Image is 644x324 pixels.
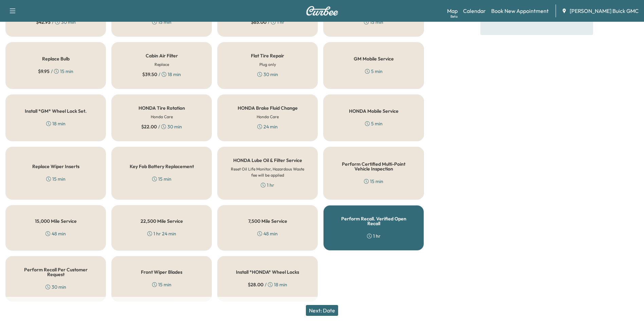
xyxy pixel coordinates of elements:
[130,164,194,169] h5: Key Fob Battery Replacement
[257,230,278,237] div: 48 min
[257,114,279,120] h6: Honda Care
[463,7,486,15] a: Calendar
[142,71,157,78] span: $ 39.50
[152,281,171,288] div: 15 min
[257,71,278,78] div: 30 min
[570,7,639,15] span: [PERSON_NAME] Buick GMC
[38,68,73,75] div: / 15 min
[354,56,394,61] h5: GM Mobile Service
[306,6,338,16] img: Curbee Logo
[46,176,66,182] div: 15 min
[251,19,266,25] span: $ 65.00
[36,19,51,25] span: $ 42.95
[248,219,287,223] h5: 7,500 Mile Service
[248,281,263,288] span: $ 28.00
[152,176,171,182] div: 15 min
[147,230,176,237] div: 1 hr 24 min
[349,109,399,113] h5: HONDA Mobile Service
[32,164,79,169] h5: Replace Wiper Inserts
[35,219,77,223] h5: 15,000 Mile Service
[228,166,307,178] h6: Reset Oil Life Monitor, Hazardous Waste fee will be applied
[17,267,95,277] h5: Perform Recall Per Customer Request
[261,182,274,188] div: 1 hr
[365,68,383,75] div: 5 min
[306,305,338,316] button: Next: Date
[38,68,50,75] span: $ 9.95
[365,120,383,127] div: 5 min
[142,71,181,78] div: / 18 min
[334,216,412,226] h5: Perform Recall. Verified Open Recall
[447,7,458,15] a: MapBeta
[248,281,287,288] div: / 18 min
[251,53,284,58] h5: Flat Tire Repair
[251,19,284,25] div: / 1 hr
[364,19,383,25] div: 15 min
[491,7,549,15] a: Book New Appointment
[36,19,76,25] div: / 30 min
[46,120,66,127] div: 18 min
[233,158,302,163] h5: HONDA Lube Oil & Filter Service
[151,114,173,120] h6: Honda Care
[154,61,169,68] h6: Replace
[139,106,185,110] h5: HONDA Tire Rotation
[236,270,299,274] h5: Install *HONDA* Wheel Locks
[45,284,66,290] div: 30 min
[25,109,87,113] h5: Install *GM* Wheel Lock Set.
[152,19,171,25] div: 15 min
[450,14,458,19] div: Beta
[238,106,298,110] h5: HONDA Brake Fluid Change
[141,219,183,223] h5: 22,500 Mile Service
[141,123,182,130] div: / 30 min
[146,53,178,58] h5: Cabin Air Filter
[364,178,383,185] div: 15 min
[257,123,278,130] div: 24 min
[334,162,412,171] h5: Perform Certified Multi-Point Vehicle Inspection
[367,233,381,239] div: 1 hr
[259,61,276,68] h6: Plug only
[141,270,182,274] h5: Front Wiper Blades
[42,56,70,61] h5: Replace Bulb
[141,123,157,130] span: $ 22.00
[45,230,66,237] div: 48 min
